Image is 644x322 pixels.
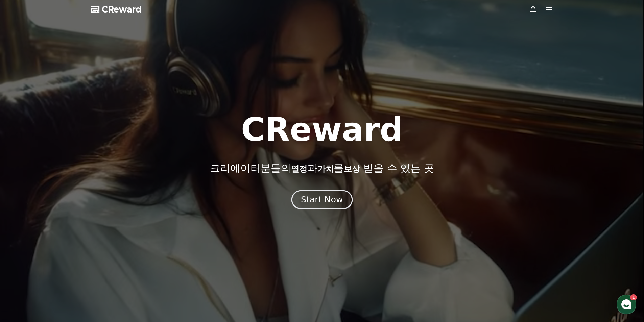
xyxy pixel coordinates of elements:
[91,4,142,15] a: CReward
[102,4,142,15] span: CReward
[2,214,45,231] a: 홈
[293,197,351,204] a: Start Now
[45,214,87,231] a: 1대화
[317,164,334,174] span: 가치
[87,214,130,231] a: 설정
[21,224,25,230] span: 홈
[291,164,307,174] span: 열정
[301,194,343,205] div: Start Now
[69,214,71,219] span: 1
[344,164,360,174] span: 보상
[291,190,353,209] button: Start Now
[210,162,434,174] p: 크리에이터분들의 과 를 받을 수 있는 곳
[104,224,113,230] span: 설정
[241,114,403,146] h1: CReward
[62,225,70,230] span: 대화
